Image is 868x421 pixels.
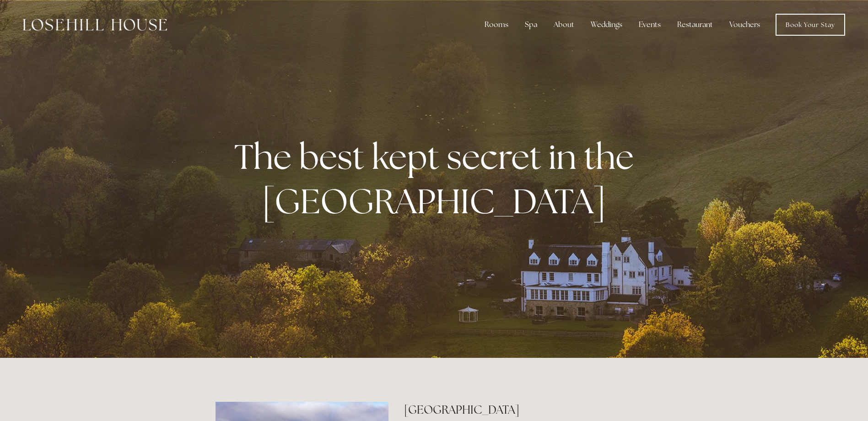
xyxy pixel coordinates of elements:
[583,16,630,34] div: Weddings
[477,16,516,34] div: Rooms
[518,16,545,34] div: Spa
[776,14,845,36] a: Book Your Stay
[546,16,582,34] div: About
[631,16,668,34] div: Events
[234,134,641,224] strong: The best kept secret in the [GEOGRAPHIC_DATA]
[404,402,652,418] h2: [GEOGRAPHIC_DATA]
[23,19,167,31] img: Losehill House
[722,16,767,34] a: Vouchers
[670,16,720,34] div: Restaurant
